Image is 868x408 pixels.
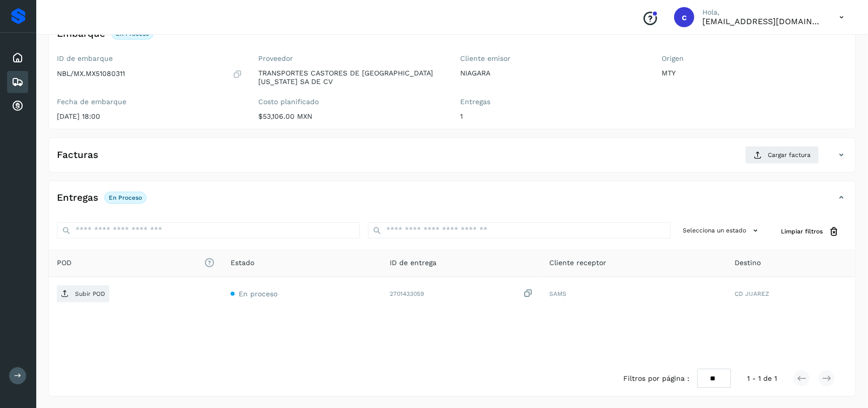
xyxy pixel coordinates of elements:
[57,285,109,302] button: Subir POD
[390,258,437,268] span: ID de entrega
[57,54,243,63] label: ID de embarque
[57,149,98,161] h4: Facturas
[57,112,243,121] p: [DATE] 18:00
[773,222,847,241] button: Limpiar filtros
[57,69,125,78] p: NBL/MX.MX51080311
[57,192,98,204] h4: Entregas
[662,54,848,63] label: Origen
[768,150,811,159] span: Cargar factura
[679,222,765,239] button: Selecciona un estado
[735,258,761,268] span: Destino
[49,146,855,172] div: FacturasCargar factura
[259,69,445,86] p: TRANSPORTES CASTORES DE [GEOGRAPHIC_DATA][US_STATE] SA DE CV
[460,112,646,121] p: 1
[7,95,28,117] div: Cuentas por cobrar
[259,112,445,121] p: $53,106.00 MXN
[390,288,534,299] div: 2701433059
[109,194,142,201] p: En proceso
[460,98,646,106] label: Entregas
[231,258,254,268] span: Estado
[49,25,855,50] div: EmbarqueEn proceso
[781,227,823,236] span: Limpiar filtros
[702,17,823,26] p: cuentasespeciales8_met@castores.com.mx
[239,290,277,298] span: En proceso
[549,258,606,268] span: Cliente receptor
[57,258,214,268] span: POD
[727,277,855,310] td: CD JUAREZ
[460,54,646,63] label: Cliente emisor
[259,98,445,106] label: Costo planificado
[702,8,823,17] p: Hola,
[541,277,727,310] td: SAMS
[7,47,28,69] div: Inicio
[7,71,28,93] div: Embarques
[259,54,445,63] label: Proveedor
[747,373,777,384] span: 1 - 1 de 1
[57,98,243,106] label: Fecha de embarque
[75,290,105,297] p: Subir POD
[745,146,819,164] button: Cargar factura
[460,69,646,77] p: NIAGARA
[49,189,855,214] div: EntregasEn proceso
[623,373,689,384] span: Filtros por página :
[662,69,848,77] p: MTY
